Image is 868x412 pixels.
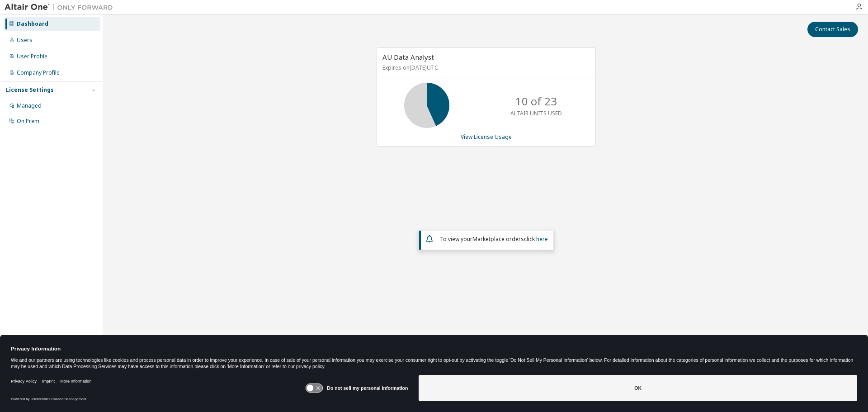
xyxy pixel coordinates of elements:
[5,3,118,12] img: Altair One
[17,69,60,76] div: Company Profile
[440,235,548,243] span: To view your click
[515,94,557,109] p: 10 of 23
[536,235,548,243] a: here
[382,52,434,62] span: AU Data Analyst
[807,22,858,37] button: Contact Sales
[510,109,562,117] p: ALTAIR UNITS USED
[17,118,39,125] div: On Prem
[6,86,54,94] div: License Settings
[17,37,33,44] div: Users
[17,53,47,60] div: User Profile
[17,102,42,109] div: Managed
[461,133,512,141] a: View License Usage
[382,64,588,71] p: Expires on [DATE] UTC
[472,235,524,243] em: Marketplace orders
[17,20,48,28] div: Dashboard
